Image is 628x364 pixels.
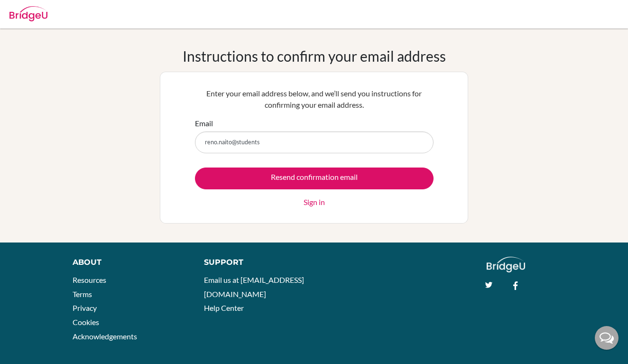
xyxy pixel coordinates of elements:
h1: Instructions to confirm your email address [183,47,446,65]
div: Support [204,257,305,268]
a: Email us at [EMAIL_ADDRESS][DOMAIN_NAME] [204,275,304,299]
span: Help [22,7,41,15]
a: Sign in [304,196,325,208]
a: Acknowledgements [73,332,137,341]
a: Help Center [204,303,244,312]
label: Email [195,118,213,129]
img: logo_white@2x-f4f0deed5e89b7ecb1c2cc34c3e3d731f90f0f143d5ea2071677605dd97b5244.png [487,257,525,272]
a: Privacy [73,303,97,312]
p: Enter your email address below, and we’ll send you instructions for confirming your email address. [195,88,434,111]
a: Terms [73,289,92,299]
div: About [73,257,183,268]
input: Resend confirmation email [195,168,434,189]
a: Cookies [73,317,99,327]
img: Bridge-U [9,6,47,21]
a: Resources [73,275,106,284]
